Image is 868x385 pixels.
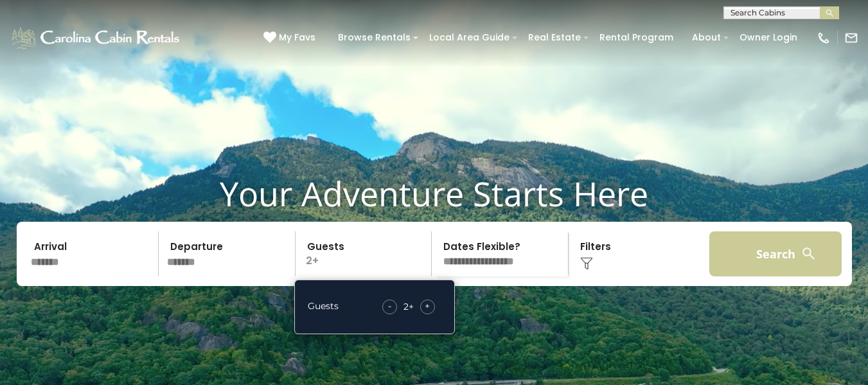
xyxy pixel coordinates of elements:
img: search-regular-white.png [801,246,817,262]
a: Browse Rentals [332,28,417,48]
div: + [376,300,441,314]
button: Search [709,231,842,276]
h1: Your Adventure Starts Here [10,174,858,213]
img: mail-regular-white.png [844,31,858,45]
a: Local Area Guide [423,28,516,48]
span: My Favs [279,31,315,44]
span: + [425,300,430,312]
img: filter--v1.png [580,257,593,270]
img: White-1-1-2.png [10,25,183,51]
span: - [388,300,391,312]
div: 2 [403,300,409,313]
img: phone-regular-white.png [817,31,831,45]
a: About [686,28,727,48]
a: Real Estate [522,28,587,48]
a: Rental Program [593,28,680,48]
a: My Favs [263,31,319,45]
p: 2+ [299,231,432,276]
a: Owner Login [733,28,804,48]
h5: Guests [308,301,339,311]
